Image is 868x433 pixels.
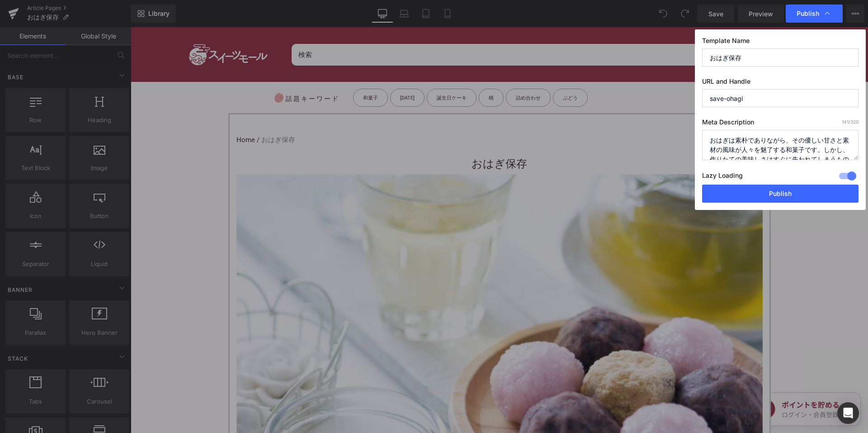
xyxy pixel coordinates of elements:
a: ぶどう [422,62,457,80]
h3: おはぎ保存 [106,127,632,147]
a: 0 [665,19,685,37]
span: / [124,106,131,119]
img: スイーツモール [52,0,143,55]
label: URL and Handle [702,77,859,89]
span: 141 [842,119,849,124]
textarea: おはぎは素朴でありながら、その優しい甘さと素材の風味が人々を魅了する和菓子です。しかし、作りたての美味しさはすぐに失われてしまうものです。おはぎを美味しい状態で長く楽しむためには、適切な保存方法... [702,130,859,160]
button: 検索 [593,17,615,38]
label: Template Name [702,37,859,48]
img: user1.png [631,18,651,38]
input: When autocomplete results are available use up and down arrows to review and enter to select [161,17,593,38]
span: 0 [684,15,693,24]
p: 話題キーワード [143,62,209,82]
a: [DATE] [259,62,294,80]
a: 詰め合わせ [375,62,420,80]
nav: breadcrumbs [106,101,632,124]
span: /320 [842,119,859,124]
a: Home [106,106,124,119]
a: 誕生日ケーキ [296,62,346,80]
a: 和菓子 [222,62,257,80]
label: Lazy Loading [702,170,743,185]
div: Open Intercom Messenger [837,402,859,424]
label: Meta Description [702,118,859,130]
span: Publish [797,10,819,18]
a: 桃 [348,62,373,80]
button: Publish [702,185,859,203]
